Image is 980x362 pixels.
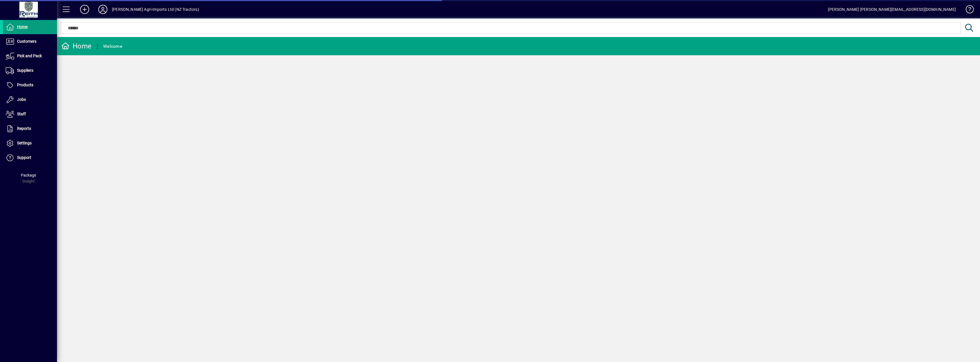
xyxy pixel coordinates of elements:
[75,4,94,15] button: Add
[3,49,57,63] a: Pick and Pack
[3,136,57,150] a: Settings
[3,122,57,136] a: Reports
[828,5,956,14] div: [PERSON_NAME] [PERSON_NAME][EMAIL_ADDRESS][DOMAIN_NAME]
[103,42,122,51] div: Welcome
[3,34,57,49] a: Customers
[17,68,33,73] span: Suppliers
[3,64,57,78] a: Suppliers
[17,39,36,44] span: Customers
[17,155,31,160] span: Support
[3,107,57,121] a: Staff
[94,4,112,15] button: Profile
[17,24,28,29] span: Home
[17,54,42,58] span: Pick and Pack
[112,5,199,14] div: [PERSON_NAME] Agri-Imports Ltd (NZ Tractors)
[3,151,57,165] a: Support
[17,112,26,116] span: Staff
[17,83,33,87] span: Products
[21,173,36,177] span: Package
[17,126,31,131] span: Reports
[961,1,973,20] a: Knowledge Base
[17,97,26,102] span: Jobs
[61,42,91,51] div: Home
[3,78,57,92] a: Products
[17,141,32,145] span: Settings
[3,93,57,107] a: Jobs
